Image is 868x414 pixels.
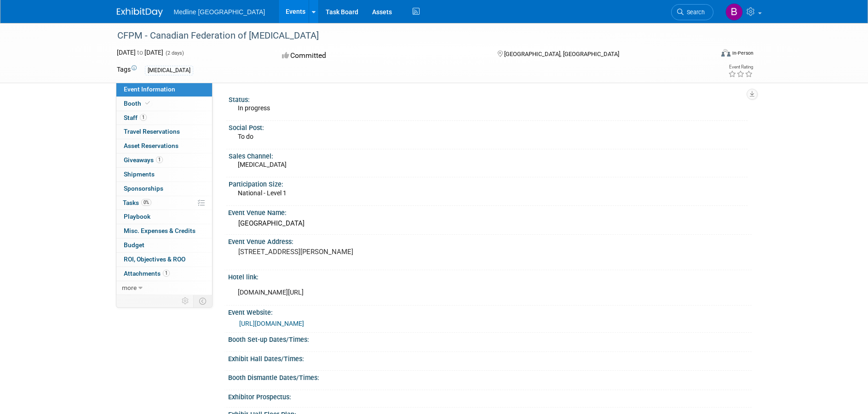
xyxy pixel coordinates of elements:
[145,101,150,106] i: Booth reservation complete
[165,50,184,56] span: (2 days)
[228,371,752,382] div: Booth Dismantle Dates/Times:
[228,306,752,317] div: Event Website:
[229,121,747,132] div: Social Post:
[116,267,212,281] a: Attachments1
[228,235,752,246] div: Event Venue Address:
[238,189,287,197] span: National - Level 1
[124,213,150,220] span: Playbook
[156,156,163,163] span: 1
[124,142,178,149] span: Asset Reservations
[228,390,752,402] div: Exhibitor Prospectus:
[122,284,137,291] span: more
[231,284,650,302] div: [DOMAIN_NAME][URL]
[116,111,212,125] a: Staff1
[117,8,163,17] img: ExhibitDay
[116,83,212,96] a: Event Information
[116,125,212,139] a: Travel Reservations
[504,51,619,57] span: [GEOGRAPHIC_DATA], [GEOGRAPHIC_DATA]
[116,196,212,210] a: Tasks0%
[116,224,212,238] a: Misc. Expenses & Credits
[178,295,194,307] td: Personalize Event Tab Strip
[117,65,137,75] td: Tags
[140,114,147,121] span: 1
[228,352,752,363] div: Exhibit Hall Dates/Times:
[725,3,743,21] img: Brad Imhoff
[238,133,253,140] span: To do
[238,248,436,256] pre: [STREET_ADDRESS][PERSON_NAME]
[124,128,180,135] span: Travel Reservations
[116,210,212,224] a: Playbook
[229,149,747,161] div: Sales Channel:
[163,270,170,277] span: 1
[124,114,147,121] span: Staff
[116,153,212,167] a: Giveaways1
[124,185,163,192] span: Sponsorships
[228,333,752,344] div: Booth Set-up Dates/Times:
[732,50,753,57] div: In-Person
[124,85,175,93] span: Event Information
[659,48,754,62] div: Event Format
[239,320,304,327] a: [URL][DOMAIN_NAME]
[116,168,212,181] a: Shipments
[174,8,265,16] span: Medline [GEOGRAPHIC_DATA]
[124,100,152,107] span: Booth
[123,199,151,206] span: Tasks
[116,139,212,153] a: Asset Reservations
[124,227,195,234] span: Misc. Expenses & Credits
[671,4,713,20] a: Search
[238,104,270,112] span: In progress
[124,241,144,249] span: Budget
[728,65,753,69] div: Event Rating
[124,156,163,164] span: Giveaways
[141,199,151,206] span: 0%
[684,9,705,16] span: Search
[117,49,163,56] span: [DATE] [DATE]
[193,295,212,307] td: Toggle Event Tabs
[116,281,212,295] a: more
[116,238,212,252] a: Budget
[721,49,730,57] img: Format-Inperson.png
[116,253,212,267] a: ROI, Objectives & ROO
[136,49,144,56] span: to
[229,93,747,104] div: Status:
[279,48,483,64] div: Committed
[116,182,212,196] a: Sponsorships
[228,206,752,217] div: Event Venue Name:
[124,270,170,277] span: Attachments
[229,177,747,189] div: Participation Size:
[235,216,745,231] div: [GEOGRAPHIC_DATA]
[145,66,193,75] div: [MEDICAL_DATA]
[238,161,287,168] span: [MEDICAL_DATA]
[116,97,212,111] a: Booth
[124,170,155,178] span: Shipments
[228,270,752,282] div: Hotel link:
[114,28,700,44] div: CFPM - Canadian Federation of [MEDICAL_DATA]
[124,255,185,263] span: ROI, Objectives & ROO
